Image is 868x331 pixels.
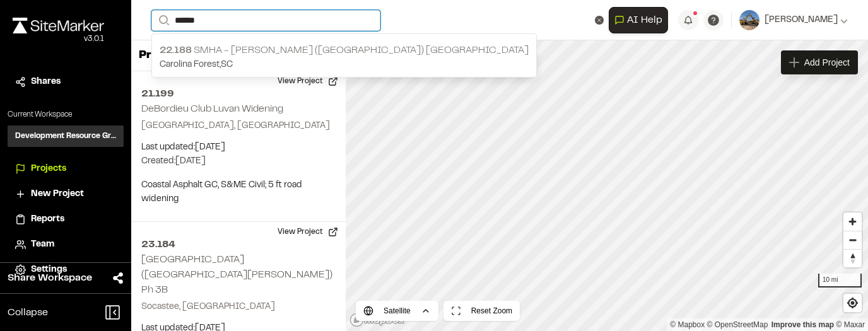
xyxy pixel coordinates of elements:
button: Reset bearing to north [843,249,862,267]
a: OpenStreetMap [707,320,768,329]
img: rebrand.png [13,18,104,33]
span: Collapse [8,305,48,320]
p: Projects [139,47,186,64]
button: Find my location [843,294,862,312]
a: Maxar [836,320,865,329]
a: Projects [15,162,116,176]
span: 22.188 [160,46,192,55]
span: Reports [31,212,64,226]
a: Mapbox [670,320,705,329]
a: Map feedback [771,320,834,329]
button: Zoom in [843,212,862,231]
p: [GEOGRAPHIC_DATA], [GEOGRAPHIC_DATA] [141,119,336,133]
a: Reports [15,212,116,226]
span: Team [31,238,54,252]
span: [PERSON_NAME] [765,13,838,27]
span: Add Project [804,56,850,69]
p: Last updated: [DATE] [141,141,336,154]
button: Clear text [595,16,604,25]
p: Coastal Asphalt GC, S&ME Civil; 5 ft road widening [141,178,336,206]
a: Mapbox logo [349,313,405,327]
canvas: Map [346,40,868,331]
span: AI Help [627,13,662,28]
button: View Project [270,71,346,91]
p: Carolina Forest , SC [160,58,529,72]
button: Satellite [356,301,438,321]
p: SMHa - [PERSON_NAME] ([GEOGRAPHIC_DATA]) [GEOGRAPHIC_DATA] [160,43,529,58]
div: Open AI Assistant [609,7,673,33]
p: Socastee, [GEOGRAPHIC_DATA] [141,300,336,314]
h2: [GEOGRAPHIC_DATA] ([GEOGRAPHIC_DATA][PERSON_NAME]) Ph 3B [141,255,332,294]
h3: Development Resource Group [15,131,116,142]
h2: 21.199 [141,86,336,102]
a: New Project [15,187,116,201]
h2: DeBordieu Club Luvan Widening [141,105,283,113]
span: Shares [31,75,61,89]
span: Zoom out [843,231,862,249]
button: View Project [270,222,346,242]
h2: 23.184 [141,237,336,252]
button: Search [151,10,174,31]
img: User [739,10,759,30]
span: New Project [31,187,84,201]
p: Created: [DATE] [141,154,336,168]
span: Projects [31,162,66,176]
p: Current Workspace [8,109,124,120]
button: Reset Zoom [443,301,520,321]
a: Shares [15,75,116,89]
a: 22.188 SMHa - [PERSON_NAME] ([GEOGRAPHIC_DATA]) [GEOGRAPHIC_DATA]Carolina Forest,SC [152,38,536,77]
span: Share Workspace [8,270,92,286]
button: [PERSON_NAME] [739,10,848,30]
div: Oh geez...please don't... [13,33,104,45]
button: Zoom out [843,231,862,249]
div: 10 mi [818,274,862,287]
button: Open AI Assistant [609,7,668,33]
a: Team [15,238,116,252]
